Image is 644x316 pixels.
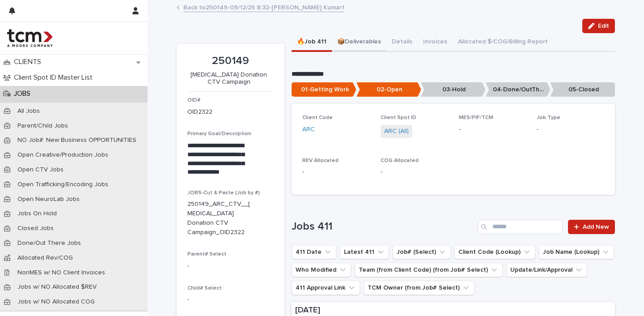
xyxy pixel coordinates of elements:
[292,82,356,97] p: 01-Getting Work
[10,73,100,82] p: Client Spot ID Master List
[10,107,47,115] p: All Jobs
[418,33,453,52] button: Invoices
[598,23,609,29] span: Edit
[10,283,104,291] p: Jobs w/ NO Allocated $REV
[568,220,615,234] a: Add New
[421,82,486,97] p: 03-Hold
[381,167,448,177] p: -
[187,200,252,237] p: 250149_ARC_CTV__[MEDICAL_DATA] Donation CTV Campaign_OID2322
[10,225,61,232] p: Closed Jobs
[187,252,226,257] span: Parent# Select
[10,269,112,277] p: NonMES w/ NO Client Invoices
[187,131,251,137] span: Primary Goal/Description
[187,71,270,86] p: [MEDICAL_DATA] Donation CTV Campaign
[10,151,115,159] p: Open Creative/Production Jobs
[10,166,71,174] p: Open CTV Jobs
[10,254,80,262] p: Allocated Rev/COG
[187,107,212,117] p: OID2322
[187,55,274,68] p: 250149
[10,122,75,130] p: Parent/Child Jobs
[393,245,451,259] button: Job# (Select)
[10,239,88,247] p: Done/Out There Jobs
[384,127,409,136] a: ARC (All)
[355,263,503,277] button: Team (from Client Code) (from Job# Select)
[187,295,274,304] p: -
[292,33,332,52] button: 🔥Job 411
[183,2,344,12] a: Back to250149-09/12/25 8:32-[PERSON_NAME] Kumar1
[10,137,144,144] p: NO Job#: New Business OPPORTUNITIES
[582,19,615,33] button: Edit
[10,90,38,98] p: JOBS
[187,261,274,271] p: -
[486,82,551,97] p: 04-Done/OutThere
[187,190,260,196] span: JOBS-Cut & Paste (Job by #)
[459,115,493,120] span: MES/PIF/TCM
[302,158,339,163] span: REV Allocated
[381,115,416,120] span: Client Spot ID
[381,158,419,163] span: COG Allocated
[302,167,370,177] p: -
[187,98,200,103] span: OID#
[454,245,535,259] button: Client Code (Lookup)
[506,263,587,277] button: Update/Link/Approval
[292,263,351,277] button: Who Modified
[453,33,553,52] button: Allocated $/COG/Billing Report
[302,115,333,120] span: Client Code
[386,33,418,52] button: Details
[340,245,389,259] button: Latest 411
[10,196,87,203] p: Open NeuroLab Jobs
[10,210,64,218] p: Jobs On Hold
[537,125,604,134] p: -
[478,220,563,234] input: Search
[302,125,315,134] a: ARC
[292,281,360,295] button: 411 Approval Link
[332,33,386,52] button: 📦Deliverables
[550,82,615,97] p: 05-Closed
[7,29,53,47] img: 4hMmSqQkux38exxPVZHQ
[537,115,560,120] span: Job Type
[295,306,611,316] p: [DATE]
[356,82,421,97] p: 02-Open
[10,181,115,188] p: Open Trafficking/Encoding Jobs
[583,224,609,230] span: Add New
[187,286,221,291] span: Child# Select
[10,298,102,306] p: Jobs w/ NO Allocated COG
[292,245,336,259] button: 411 Date
[539,245,614,259] button: Job Name (Lookup)
[364,281,475,295] button: TCM Owner (from Job# Select)
[459,125,526,134] p: -
[10,58,48,66] p: CLIENTS
[292,220,474,233] h1: Jobs 411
